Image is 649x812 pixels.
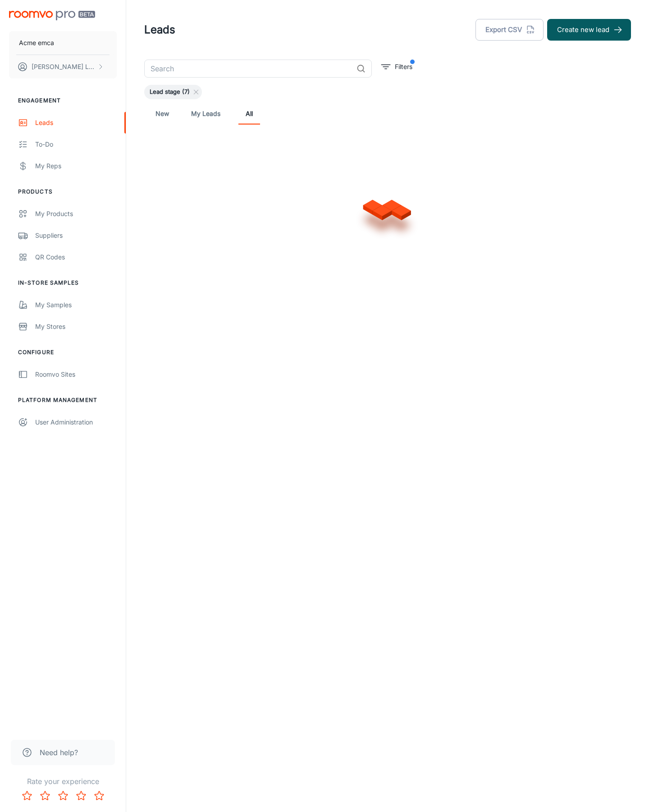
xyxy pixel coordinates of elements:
div: My Stores [35,322,117,332]
button: [PERSON_NAME] Leaptools [9,55,117,78]
h1: Leads [144,22,175,38]
button: filter [379,60,415,74]
p: Acme emca [19,38,54,48]
button: Export CSV [475,19,544,41]
div: To-do [35,139,117,149]
input: Search [144,60,353,78]
button: Acme emca [9,31,117,55]
div: My Products [35,209,117,219]
p: [PERSON_NAME] Leaptools [32,62,95,72]
img: Roomvo PRO Beta [9,11,95,20]
div: QR Codes [35,252,117,262]
div: Suppliers [35,231,117,240]
button: Create new lead [547,19,631,41]
a: New [151,103,173,125]
div: My Reps [35,161,117,171]
span: Lead stage (7) [144,88,195,97]
div: Lead stage (7) [144,85,202,99]
p: Filters [395,62,412,72]
a: My Leads [191,103,220,125]
div: My Samples [35,300,117,310]
a: All [238,103,260,125]
div: Leads [35,118,117,128]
